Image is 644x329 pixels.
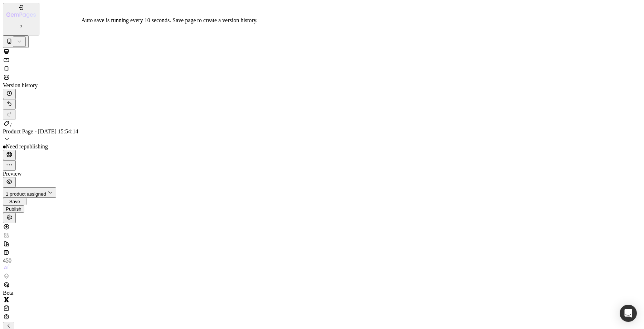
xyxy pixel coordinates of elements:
[3,257,17,264] div: 450
[3,171,641,177] div: Preview
[3,82,641,89] div: Version history
[3,205,24,213] button: Publish
[3,198,26,205] button: Save
[10,122,11,128] span: /
[6,206,21,212] div: Publish
[3,187,56,198] button: 1 product assigned
[620,305,637,322] div: Open Intercom Messenger
[3,128,78,134] span: Product Page - [DATE] 15:54:14
[81,17,258,24] div: Auto save is running every 10 seconds. Save page to create a version history.
[3,99,641,120] div: Undo/Redo
[9,199,20,204] span: Save
[3,290,17,296] div: Beta
[6,24,36,29] p: 7
[6,191,46,197] span: 1 product assigned
[6,143,48,149] span: Need republishing
[3,3,39,35] button: 7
